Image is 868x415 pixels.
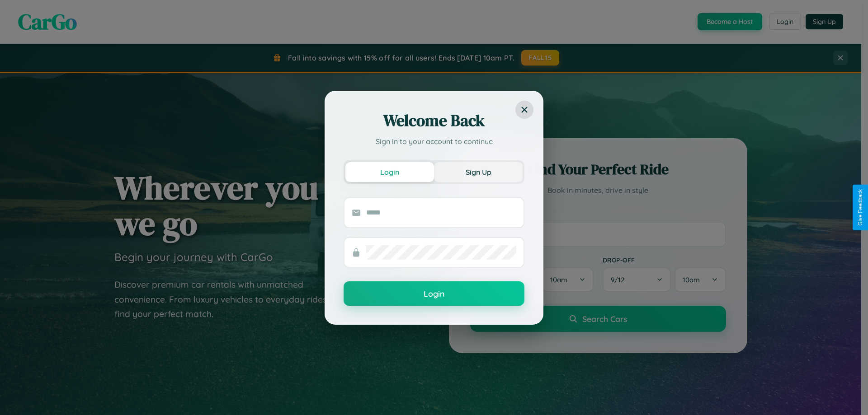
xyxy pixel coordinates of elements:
[345,162,434,182] button: Login
[344,281,524,306] button: Login
[434,162,523,182] button: Sign Up
[344,136,524,147] p: Sign in to your account to continue
[344,110,524,131] h2: Welcome Back
[857,189,863,226] div: Give Feedback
